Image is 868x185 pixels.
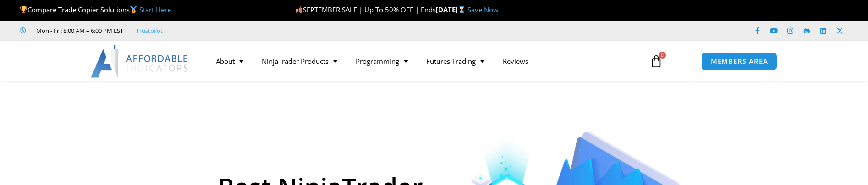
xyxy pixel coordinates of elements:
a: Save Now [467,5,499,14]
span: SEPTEMBER SALE | Up To 50% OFF | Ends [295,5,436,14]
img: 🥇 [130,6,137,13]
img: 🍂 [296,6,302,13]
img: 🏆 [20,6,27,13]
a: Trustpilot [136,25,163,36]
a: About [207,51,253,72]
a: Programming [346,51,417,72]
a: Futures Trading [417,51,494,72]
img: ⌛ [458,6,465,13]
a: 0 [636,48,676,74]
a: MEMBERS AREA [701,52,778,71]
a: Reviews [494,51,538,72]
a: NinjaTrader Products [253,51,346,72]
span: Mon - Fri: 8:00 AM – 6:00 PM EST [34,25,123,36]
nav: Menu [207,51,639,72]
strong: [DATE] [436,5,467,14]
span: Compare Trade Copier Solutions [20,5,171,14]
span: MEMBERS AREA [711,58,768,65]
a: Start Here [139,5,171,14]
span: 0 [659,52,666,59]
img: LogoAI | Affordable Indicators – NinjaTrader [91,45,189,78]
